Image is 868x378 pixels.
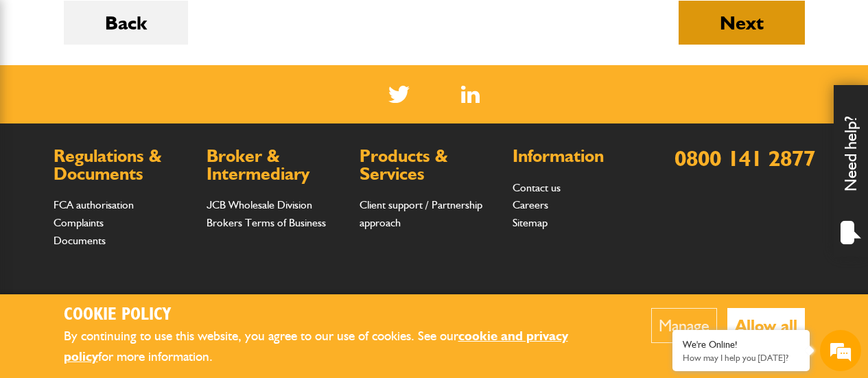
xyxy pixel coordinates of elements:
a: Brokers Terms of Business [207,216,326,229]
a: Sitemap [513,216,548,229]
a: 0800 141 2877 [675,145,815,172]
a: Documents [54,234,106,247]
p: How may I help you today? [683,353,799,363]
button: Allow all [727,308,805,343]
div: Need help? [834,85,868,257]
p: By continuing to use this website, you agree to our use of cookies. See our for more information. [64,326,609,368]
h2: Products & Services [360,147,499,182]
a: LinkedIn [461,86,480,103]
a: Contact us [513,181,561,194]
a: FCA authorisation [54,198,134,211]
a: cookie and privacy policy [64,328,568,365]
h2: Broker & Intermediary [207,147,346,182]
img: Linked In [461,86,480,103]
button: Next [679,1,805,45]
a: Careers [513,198,548,211]
a: JCB Wholesale Division [207,198,312,211]
a: Client support / Partnership approach [360,198,482,229]
h2: Information [513,147,652,165]
img: Twitter [388,86,410,103]
button: Back [64,1,188,45]
h2: Cookie Policy [64,305,609,326]
a: Complaints [54,216,104,229]
h2: Regulations & Documents [54,147,193,182]
button: Manage [651,308,717,343]
div: We're Online! [683,339,799,351]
